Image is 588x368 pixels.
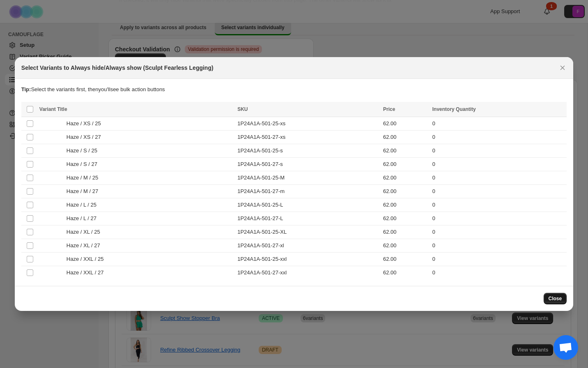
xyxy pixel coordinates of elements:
td: 0 [430,117,567,131]
p: Select the variants first, then you'll see bulk action buttons [21,85,567,94]
td: 1P24A1A-501-25-xs [235,117,381,131]
td: 62.00 [381,239,430,253]
td: 0 [430,225,567,239]
td: 1P24A1A-501-27-L [235,212,381,225]
td: 62.00 [381,225,430,239]
span: Haze / M / 27 [67,187,103,195]
td: 1P24A1A-501-25-xxl [235,253,381,266]
span: Inventory Quantity [432,106,476,112]
td: 62.00 [381,171,430,185]
td: 1P24A1A-501-27-xl [235,239,381,253]
span: Close [549,295,562,302]
td: 1P24A1A-501-27-m [235,185,381,198]
td: 1P24A1A-501-27-xxl [235,266,381,280]
td: 0 [430,239,567,253]
td: 0 [430,158,567,171]
td: 0 [430,185,567,198]
td: 0 [430,253,567,266]
td: 1P24A1A-501-27-s [235,158,381,171]
span: Haze / XL / 27 [67,241,105,250]
td: 62.00 [381,253,430,266]
td: 62.00 [381,198,430,212]
td: 62.00 [381,117,430,131]
td: 62.00 [381,158,430,171]
span: Price [383,106,395,112]
td: 1P24A1A-501-25-XL [235,225,381,239]
td: 0 [430,171,567,185]
td: 1P24A1A-501-25-M [235,171,381,185]
button: Close [557,62,568,74]
span: Haze / XL / 25 [67,228,105,236]
td: 62.00 [381,266,430,280]
span: Haze / S / 27 [67,160,102,168]
td: 0 [430,212,567,225]
td: 62.00 [381,212,430,225]
td: 1P24A1A-501-25-s [235,144,381,158]
span: Variant Title [39,106,67,112]
span: Haze / XS / 27 [67,133,106,141]
span: Haze / XS / 25 [67,120,106,128]
span: SKU [237,106,248,112]
strong: Tip: [21,86,31,92]
h2: Select Variants to Always hide/Always show (Sculpt Fearless Legging) [21,64,214,72]
td: 0 [430,198,567,212]
td: 1P24A1A-501-25-L [235,198,381,212]
span: Haze / L / 25 [67,201,101,209]
td: 0 [430,144,567,158]
span: Haze / S / 25 [67,147,102,155]
span: Haze / XXL / 27 [67,269,108,277]
td: 1P24A1A-501-27-xs [235,131,381,144]
div: Open chat [554,335,578,360]
td: 62.00 [381,185,430,198]
td: 0 [430,131,567,144]
td: 62.00 [381,144,430,158]
span: Haze / XXL / 25 [67,255,108,263]
span: Haze / M / 25 [67,174,103,182]
button: Close [544,293,567,304]
span: Haze / L / 27 [67,214,101,223]
td: 0 [430,266,567,280]
td: 62.00 [381,131,430,144]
